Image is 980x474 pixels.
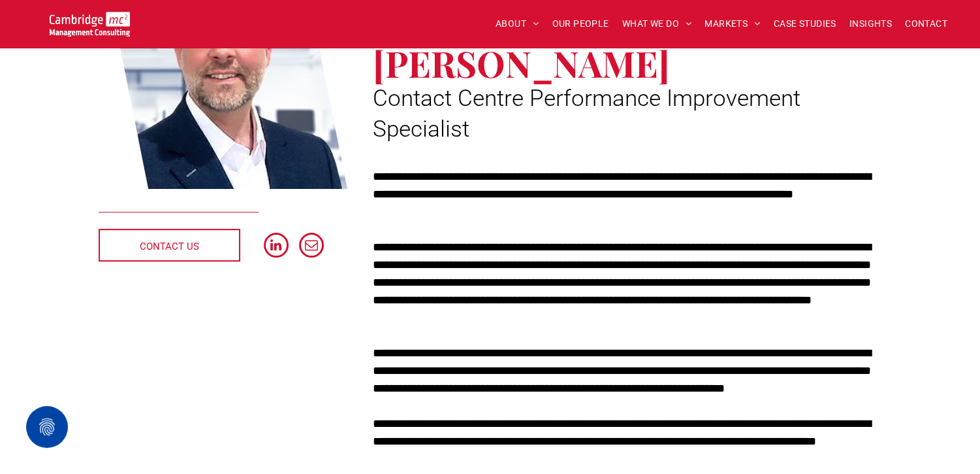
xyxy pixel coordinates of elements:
span: CONTACT US [140,230,199,263]
img: Go to Homepage [50,12,130,37]
a: MARKETS [698,14,767,34]
a: CASE STUDIES [767,14,843,34]
a: Your Business Transformed | Cambridge Management Consulting [50,14,130,27]
span: Contact Centre Performance Improvement Specialist [372,85,800,143]
span: [PERSON_NAME] [372,39,669,87]
a: ABOUT [489,14,546,34]
a: email [299,233,324,261]
a: CONTACT US [99,229,240,262]
a: CONTACT [898,14,954,34]
a: INSIGHTS [843,14,898,34]
a: linkedin [264,233,289,261]
a: WHAT WE DO [616,14,699,34]
a: OUR PEOPLE [545,14,615,34]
